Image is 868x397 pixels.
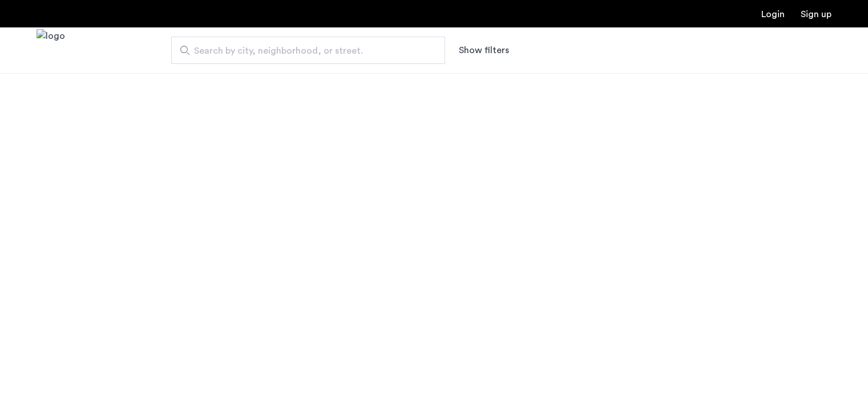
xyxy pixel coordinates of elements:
a: Login [761,10,785,19]
button: Show or hide filters [459,43,509,57]
a: Registration [801,10,831,19]
a: Cazamio Logo [37,29,65,72]
span: Search by city, neighborhood, or street. [194,44,413,58]
input: Apartment Search [171,37,445,64]
img: logo [37,29,65,72]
